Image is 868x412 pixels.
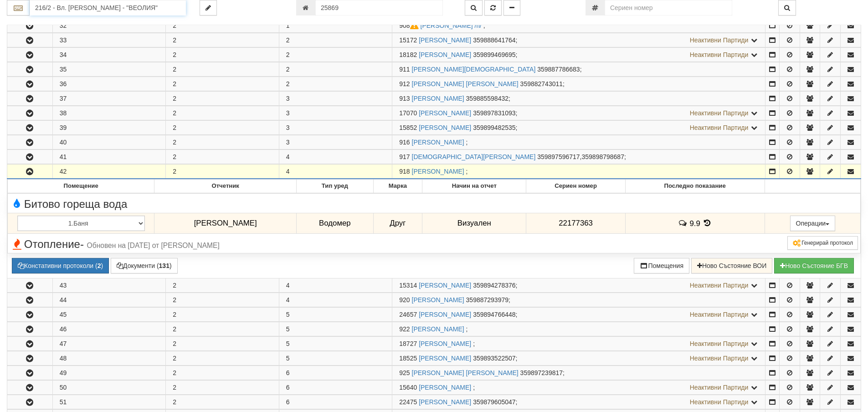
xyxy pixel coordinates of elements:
td: 43 [52,278,166,292]
td: 44 [52,293,166,307]
td: ; [392,307,765,321]
span: Партида № [399,51,417,58]
td: 2 [166,278,279,292]
span: 6 [286,398,290,406]
span: Неактивни Партиди [690,340,749,347]
th: Марка [373,180,422,193]
td: 33 [52,33,166,47]
span: 2 [286,80,290,88]
span: 359887786683 [537,66,580,73]
td: Визуален [422,213,526,234]
span: Обновен на [DATE] от [PERSON_NAME] [87,242,220,249]
span: Партида № [399,311,417,318]
td: 2 [166,48,279,62]
span: 6 [286,384,290,391]
span: Партида № [399,139,410,146]
td: ; [392,121,765,135]
th: Отчетник [154,180,297,193]
a: [PERSON_NAME] [419,282,471,289]
td: 48 [52,351,166,365]
td: ; [392,150,765,164]
td: ; [392,135,765,149]
td: 49 [52,366,166,380]
button: Ново Състояние ВОИ [691,258,772,273]
td: ; [392,62,765,77]
span: 4 [286,282,290,289]
span: Партида № [399,124,417,131]
span: Партида № [399,80,410,88]
span: Партида № [399,282,417,289]
th: Сериен номер [526,180,625,193]
td: 2 [166,106,279,120]
td: 2 [166,336,279,350]
span: 359897596717,359898798687 [537,153,624,160]
td: ; [392,380,765,394]
a: [PERSON_NAME] [412,168,464,175]
span: История на показанията [702,219,712,227]
td: ; [392,48,765,62]
td: 2 [166,307,279,321]
span: 2 [286,51,290,58]
a: [PERSON_NAME] /п/ [421,22,482,29]
span: Партида № [399,296,410,304]
span: Неактивни Партиди [690,384,749,391]
th: Помещение [8,180,154,193]
span: Партида № [399,168,410,175]
a: [PERSON_NAME] [412,296,464,304]
a: [PERSON_NAME] [PERSON_NAME] [412,369,519,376]
span: Отопление [10,238,220,250]
span: Неактивни Партиди [690,282,749,289]
span: 2 [286,36,290,44]
td: 2 [166,92,279,106]
span: 3 [286,95,290,102]
span: Партида № [399,36,417,44]
td: 40 [52,135,166,149]
span: Партида № [399,355,417,362]
span: 5 [286,355,290,362]
td: ; [392,278,765,292]
td: 2 [166,366,279,380]
a: [PERSON_NAME] [419,36,471,44]
span: Партида № [399,109,417,117]
td: 42 [52,165,166,179]
td: ; [392,165,765,179]
span: Партида № [399,325,410,333]
a: [PERSON_NAME] [419,340,471,347]
td: 38 [52,106,166,120]
td: 2 [166,322,279,336]
span: Неактивни Партиди [690,124,749,131]
span: 359899469695 [473,51,515,58]
td: ; [392,366,765,380]
td: 2 [166,135,279,149]
td: 2 [166,351,279,365]
td: 36 [52,77,166,91]
span: Неактивни Партиди [690,109,749,117]
span: 359894766448 [473,311,515,318]
button: Операции [790,216,836,231]
td: Водомер [297,213,373,234]
span: 3 [286,124,290,131]
td: 46 [52,322,166,336]
td: 2 [166,395,279,409]
td: 2 [166,77,279,91]
a: [PERSON_NAME] [419,109,471,117]
span: 359888641764 [473,36,515,44]
span: 4 [286,168,290,175]
span: 359897239817 [520,369,563,376]
td: ; [392,19,765,33]
span: 5 [286,325,290,333]
span: 5 [286,340,290,347]
td: 2 [166,380,279,394]
td: 41 [52,150,166,164]
span: Неактивни Партиди [690,355,749,362]
span: 6 [286,369,290,376]
span: Неактивни Партиди [690,51,749,58]
span: Партида № [399,153,410,160]
th: Тип уред [297,180,373,193]
th: Начин на отчет [422,180,526,193]
td: 2 [166,293,279,307]
td: 2 [166,62,279,77]
td: 47 [52,336,166,350]
button: Новo Състояние БГВ [774,258,854,273]
span: Неактивни Партиди [690,36,749,44]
